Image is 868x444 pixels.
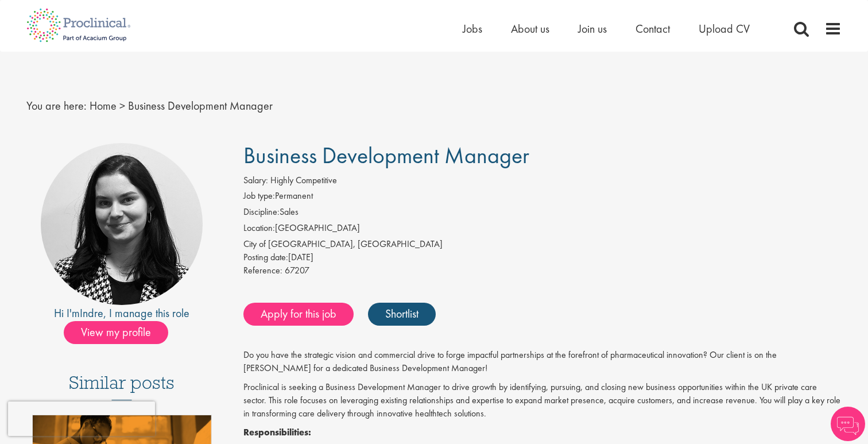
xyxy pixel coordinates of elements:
[26,305,218,322] div: Hi I'm , I manage this role
[243,264,282,277] label: Reference:
[243,426,311,438] strong: Responsibilities:
[243,222,275,235] label: Location:
[119,98,125,113] span: >
[243,141,529,170] span: Business Development Manager
[243,251,842,264] div: [DATE]
[64,321,168,344] span: View my profile
[831,407,865,441] img: Chatbot
[243,206,842,222] li: Sales
[368,303,436,326] a: Shortlist
[243,381,842,420] p: Proclinical is seeking a Business Development Manager to drive growth by identifying, pursuing, a...
[285,264,309,276] span: 67207
[41,143,203,305] img: imeage of recruiter Indre Stankeviciute
[243,303,354,326] a: Apply for this job
[128,98,273,113] span: Business Development Manager
[578,21,607,36] a: Join us
[80,306,103,321] a: Indre
[64,323,180,338] a: View my profile
[8,401,155,436] iframe: reCAPTCHA
[463,21,482,36] a: Jobs
[243,190,275,203] label: Job type:
[243,238,842,251] div: City of [GEOGRAPHIC_DATA], [GEOGRAPHIC_DATA]
[243,190,842,206] li: Permanent
[243,206,280,219] label: Discipline:
[699,21,750,36] a: Upload CV
[243,174,268,187] label: Salary:
[243,251,288,263] span: Posting date:
[635,21,670,36] a: Contact
[90,98,117,113] a: breadcrumb link
[270,174,337,186] span: Highly Competitive
[26,98,87,113] span: You are here:
[511,21,549,36] a: About us
[69,373,175,400] h3: Similar posts
[243,349,842,375] p: Do you have the strategic vision and commercial drive to forge impactful partnerships at the fore...
[243,222,842,238] li: [GEOGRAPHIC_DATA]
